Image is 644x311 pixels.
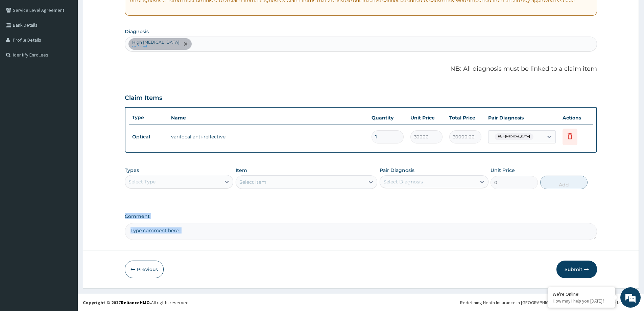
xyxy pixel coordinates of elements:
th: Type [129,111,168,124]
button: Add [540,176,588,189]
label: Unit Price [491,167,515,174]
h3: Claim Items [125,94,162,102]
span: We're online! [39,85,93,154]
span: High [MEDICAL_DATA] [495,133,533,140]
button: Submit [556,261,597,278]
div: Redefining Heath Insurance in [GEOGRAPHIC_DATA] using Telemedicine and Data Science! [460,299,639,306]
label: Diagnosis [125,28,149,35]
label: Item [236,167,247,174]
div: Select Type [128,178,156,185]
label: Types [125,168,139,173]
footer: All rights reserved. [78,294,644,311]
td: varifocal anti-reflective [168,130,368,143]
a: RelianceHMO [121,299,150,306]
th: Unit Price [407,111,446,125]
span: remove selection option [183,41,189,47]
button: Previous [125,261,164,278]
small: confirmed [132,45,180,48]
label: Pair Diagnosis [380,167,414,174]
label: Comment [125,214,597,219]
img: d_794563401_company_1708531726252_794563401 [13,34,27,51]
th: Name [168,111,368,125]
div: Select Diagnosis [383,178,423,185]
td: Optical [129,131,168,143]
div: Chat with us now [35,38,114,47]
p: High [MEDICAL_DATA] [132,40,180,45]
th: Actions [559,111,593,125]
strong: Copyright © 2017 . [83,299,151,306]
th: Pair Diagnosis [485,111,559,125]
div: Minimize live chat window [111,3,127,20]
th: Total Price [446,111,485,125]
div: We're Online! [553,291,610,297]
p: How may I help you today? [553,298,610,304]
th: Quantity [368,111,407,125]
p: NB: All diagnosis must be linked to a claim item [125,65,597,73]
textarea: Type your message and hit 'Enter' [3,185,129,208]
